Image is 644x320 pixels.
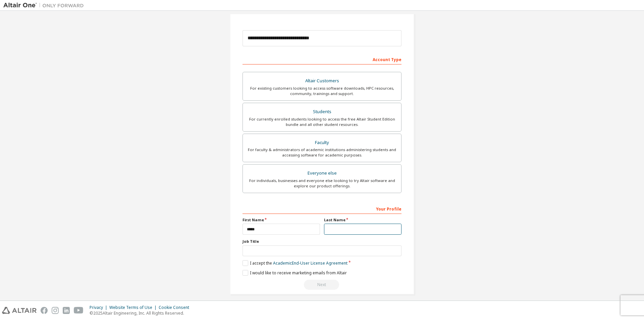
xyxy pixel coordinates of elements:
[243,54,401,64] div: Account Type
[90,310,193,316] p: © 2025 Altair Engineering, Inc. All Rights Reserved.
[2,307,37,314] img: altair_logo.svg
[247,138,397,147] div: Faculty
[273,260,347,266] a: Academic End-User License Agreement
[247,147,397,158] div: For faculty & administrators of academic institutions administering students and accessing softwa...
[247,86,397,96] div: For existing customers looking to access software downloads, HPC resources, community, trainings ...
[243,239,401,244] label: Job Title
[243,280,401,290] div: Read and acccept EULA to continue
[243,217,320,223] label: First Name
[52,307,59,314] img: instagram.svg
[247,107,397,117] div: Students
[324,217,401,223] label: Last Name
[41,307,48,314] img: facebook.svg
[243,260,347,266] label: I accept the
[74,307,84,314] img: youtube.svg
[3,2,87,9] img: Altair One
[247,178,397,189] div: For individuals, businesses and everyone else looking to try Altair software and explore our prod...
[159,305,193,310] div: Cookie Consent
[247,76,397,86] div: Altair Customers
[247,169,397,178] div: Everyone else
[109,305,159,310] div: Website Terms of Use
[243,203,401,214] div: Your Profile
[243,270,347,276] label: I would like to receive marketing emails from Altair
[247,117,397,127] div: For currently enrolled students looking to access the free Altair Student Edition bundle and all ...
[63,307,70,314] img: linkedin.svg
[90,305,109,310] div: Privacy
